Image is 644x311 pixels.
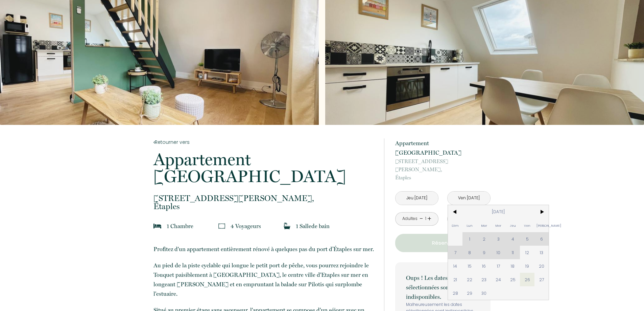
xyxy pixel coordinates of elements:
[534,219,549,232] span: [PERSON_NAME]
[448,273,462,286] span: 21
[153,194,375,202] span: [STREET_ADDRESS][PERSON_NAME],
[296,221,330,231] p: 1 Salle de bain
[395,138,491,157] p: Appartement [GEOGRAPHIC_DATA]
[534,205,549,219] span: >
[462,205,534,219] span: [DATE]
[462,286,477,300] span: 29
[520,246,534,259] span: 12
[153,244,375,254] p: Profitez d'un appartement entièrement rénové à quelques pas du port d’Étaples sur mer.
[153,151,375,185] p: Appartement [GEOGRAPHIC_DATA]
[520,259,534,273] span: 19
[167,221,193,231] p: 1 Chambre
[462,219,477,232] span: Lun
[231,221,261,231] p: 4 Voyageur
[534,259,549,273] span: 20
[520,273,534,286] span: 26
[462,273,477,286] span: 22
[534,246,549,259] span: 13
[448,286,462,300] span: 28
[424,216,427,222] div: 1
[406,273,480,302] p: Oups ! Les dates sélectionnées sont indisponibles.
[396,192,438,205] input: Arrivée
[462,259,477,273] span: 15
[448,192,490,205] input: Départ
[448,259,462,273] span: 14
[448,219,462,232] span: Dim
[477,286,492,300] span: 30
[402,216,418,222] div: Adultes
[491,273,506,286] span: 24
[218,223,225,229] img: guests
[395,157,491,182] p: Étaples
[153,194,375,210] p: Étaples
[506,259,520,273] span: 18
[427,214,431,224] a: +
[506,273,520,286] span: 25
[448,205,462,219] span: <
[395,234,491,252] button: Réserver
[520,219,534,232] span: Ven
[153,261,375,298] p: Au pied de la piste cyclable qui longue le petit port de pêche, vous pourrez rejoindre le Touquet...
[395,157,491,174] span: [STREET_ADDRESS][PERSON_NAME],
[153,138,375,146] a: Retourner vers
[398,239,488,247] p: Réserver
[491,259,506,273] span: 17
[259,223,261,229] span: s
[477,273,492,286] span: 23
[534,273,549,286] span: 27
[477,219,492,232] span: Mar
[491,219,506,232] span: Mer
[420,214,423,224] a: -
[506,219,520,232] span: Jeu
[477,259,492,273] span: 16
